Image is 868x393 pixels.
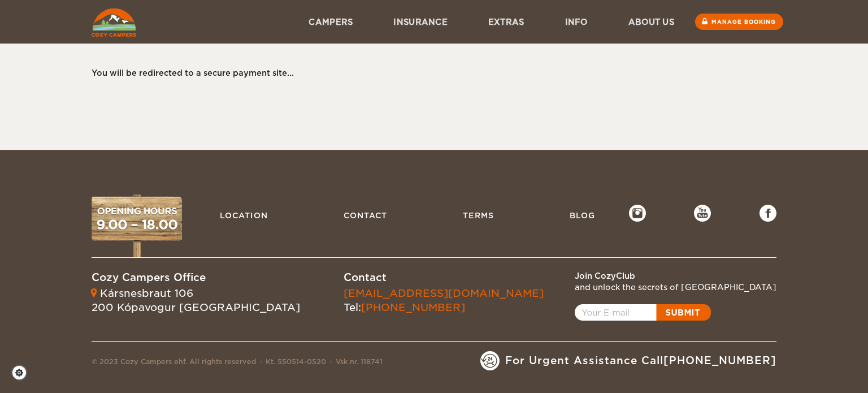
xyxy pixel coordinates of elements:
[344,286,544,315] div: Tel:
[338,205,393,226] a: Contact
[564,205,601,226] a: Blog
[344,287,544,299] a: [EMAIL_ADDRESS][DOMAIN_NAME]
[505,353,776,368] span: For Urgent Assistance Call
[92,286,300,315] div: Kársnesbraut 106 200 Kópavogur [GEOGRAPHIC_DATA]
[695,14,783,30] a: Manage booking
[575,304,711,321] a: Open popup
[344,270,544,285] div: Contact
[11,365,34,381] a: Cookie settings
[575,270,776,282] div: Join CozyClub
[457,205,500,226] a: Terms
[92,357,383,370] div: © 2023 Cozy Campers ehf. All rights reserved Kt. 550514-0520 Vsk nr. 118741
[92,270,300,285] div: Cozy Campers Office
[663,355,776,366] a: [PHONE_NUMBER]
[361,301,465,313] a: [PHONE_NUMBER]
[575,282,776,293] div: and unlock the secrets of [GEOGRAPHIC_DATA]
[92,8,136,37] img: Cozy Campers
[214,205,274,226] a: Location
[92,67,765,79] div: You will be redirected to a secure payment site...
